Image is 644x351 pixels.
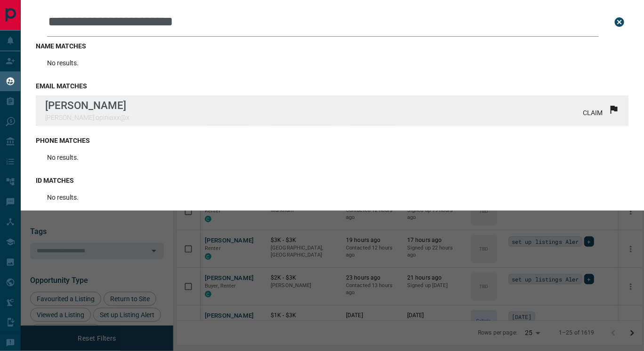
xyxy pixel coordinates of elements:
h3: email matches [36,82,629,90]
p: No results. [47,59,79,67]
div: CLAIM [583,104,620,117]
p: [PERSON_NAME] [45,99,129,111]
h3: name matches [36,42,629,50]
h3: phone matches [36,137,629,144]
p: No results. [47,194,79,201]
button: close search bar [610,13,629,31]
h3: id matches [36,177,629,184]
p: [PERSON_NAME].opiniaxx@x [45,114,129,121]
p: No results. [47,154,79,161]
